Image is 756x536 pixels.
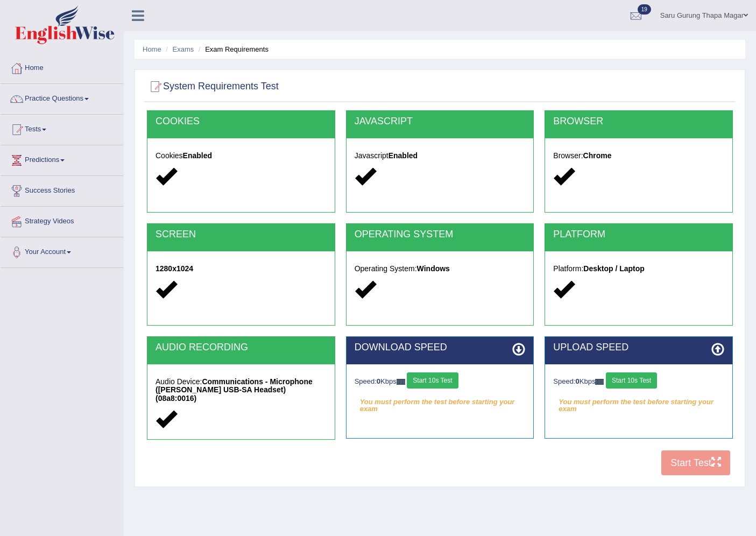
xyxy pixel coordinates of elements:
a: Practice Questions [1,84,123,111]
h2: DOWNLOAD SPEED [355,342,526,353]
a: Your Account [1,237,123,264]
div: Speed: Kbps [553,372,724,391]
h5: Cookies [156,152,327,160]
span: 19 [638,4,651,15]
strong: 0 [576,377,580,385]
img: ajax-loader-fb-connection.gif [595,379,604,385]
h2: UPLOAD SPEED [553,342,724,353]
h2: COOKIES [156,116,327,127]
h5: Platform: [553,265,724,273]
a: Strategy Videos [1,207,123,234]
button: Start 10s Test [407,372,458,389]
strong: Chrome [583,151,612,160]
h2: BROWSER [553,116,724,127]
a: Home [1,53,123,80]
em: You must perform the test before starting your exam [355,394,526,410]
h2: PLATFORM [553,229,724,240]
strong: 0 [377,377,380,385]
h2: System Requirements Test [147,79,279,95]
a: Success Stories [1,176,123,203]
strong: Windows [417,264,450,273]
h2: SCREEN [156,229,327,240]
h5: Javascript [355,152,526,160]
a: Home [143,45,161,53]
strong: Enabled [183,151,212,160]
button: Start 10s Test [606,372,657,389]
strong: Desktop / Laptop [583,264,645,273]
img: ajax-loader-fb-connection.gif [397,379,405,385]
h2: OPERATING SYSTEM [355,229,526,240]
a: Predictions [1,145,123,172]
strong: 1280x1024 [156,264,193,273]
h5: Operating System: [355,265,526,273]
strong: Communications - Microphone ([PERSON_NAME] USB-SA Headset) (08a8:0016) [156,377,313,403]
h2: JAVASCRIPT [355,116,526,127]
h5: Browser: [553,152,724,160]
a: Tests [1,115,123,142]
li: Exam Requirements [196,44,269,54]
h5: Audio Device: [156,378,327,403]
div: Speed: Kbps [355,372,526,391]
h2: AUDIO RECORDING [156,342,327,353]
em: You must perform the test before starting your exam [553,394,724,410]
a: Exams [173,45,194,53]
strong: Enabled [388,151,418,160]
